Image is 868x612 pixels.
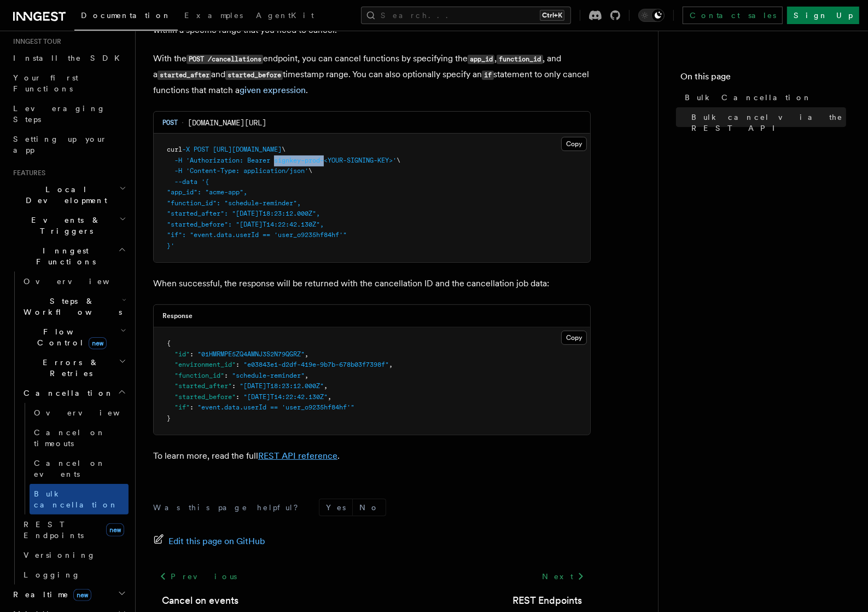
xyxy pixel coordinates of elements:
[184,11,243,20] span: Examples
[174,382,232,390] span: "started_after"
[153,448,591,464] p: To learn more, read the full .
[30,423,129,453] a: Cancel on timeouts
[249,3,321,30] a: AgentKit
[89,337,107,349] span: new
[19,296,122,317] span: Steps & Workflows
[305,350,308,358] span: ,
[153,276,591,291] p: When successful, the response will be returned with the cancellation ID and the cancellation job ...
[232,372,305,379] span: "schedule-reminder"
[186,157,397,164] span: 'Authorization: Bearer signkey-prod-<YOUR-SIGNING-KEY>'
[24,520,84,540] span: REST Endpoints
[19,388,114,399] span: Cancellation
[81,11,171,20] span: Documentation
[9,99,129,129] a: Leveraging Steps
[9,184,119,206] span: Local Development
[167,231,278,239] span: "if": "event.data.userId == '
[258,451,337,461] a: REST API reference
[224,372,228,379] span: :
[319,499,352,516] button: Yes
[9,215,119,236] span: Events & Triggers
[19,403,129,515] div: Cancellation
[174,393,236,401] span: "started_before"
[162,118,178,127] span: POST
[9,48,129,68] a: Install the SDK
[19,357,119,379] span: Errors & Retries
[243,393,328,401] span: "[DATE]T14:22:42.130Z"
[34,459,106,478] span: Cancel on events
[24,551,96,559] span: Versioning
[683,7,783,24] a: Contact sales
[153,51,591,98] p: With the endpoint, you can cancel functions by specifying the , , and a and timestamp range. You ...
[535,567,591,586] a: Next
[305,372,308,379] span: ,
[256,11,314,20] span: AgentKit
[638,9,665,22] button: Toggle dark mode
[13,73,78,93] span: Your first Functions
[174,167,182,175] span: -H
[13,104,106,124] span: Leveraging Steps
[30,484,129,515] a: Bulk cancellation
[9,210,129,241] button: Events & Triggers
[158,71,211,80] code: started_after
[106,523,124,536] span: new
[225,71,283,80] code: started_before
[19,565,129,585] a: Logging
[482,71,493,80] code: if
[24,570,80,579] span: Logging
[9,37,61,46] span: Inngest tour
[190,350,194,358] span: :
[168,534,265,549] span: Edit this page on GitHub
[787,7,859,24] a: Sign Up
[74,3,178,31] a: Documentation
[34,489,118,509] span: Bulk cancellation
[194,146,209,153] span: POST
[167,242,174,250] span: }'
[167,414,171,422] span: }
[213,146,282,153] span: [URL][DOMAIN_NAME]
[328,393,331,401] span: ,
[9,589,91,600] span: Realtime
[153,502,306,513] p: Was this page helpful?
[167,339,171,347] span: {
[680,88,846,107] a: Bulk Cancellation
[353,499,386,516] button: No
[243,361,389,368] span: "e03843e1-d2df-419e-9b7b-678b03f7398f"
[153,534,265,549] a: Edit this page on GitHub
[24,277,136,286] span: Overview
[308,167,312,175] span: \
[19,322,129,353] button: Flow Controlnew
[190,403,194,411] span: :
[561,331,587,345] button: Copy
[182,146,190,153] span: -X
[324,382,328,390] span: ,
[232,382,236,390] span: :
[19,515,129,545] a: REST Endpointsnew
[9,68,129,99] a: Your first Functions
[167,221,324,228] span: "started_before": "[DATE]T14:22:42.130Z",
[680,70,846,88] h4: On this page
[691,112,846,134] span: Bulk cancel via the REST API
[240,382,324,390] span: "[DATE]T18:23:12.000Z"
[197,403,354,411] span: "event.data.userId == 'user_o9235hf84hf'"
[9,272,129,585] div: Inngest Functions
[236,361,240,368] span: :
[282,146,286,153] span: \
[167,146,182,153] span: curl
[512,593,582,608] a: REST Endpoints
[174,403,190,411] span: "if"
[497,55,543,64] code: function_id
[201,178,209,186] span: '{
[19,545,129,565] a: Versioning
[561,137,587,151] button: Copy
[197,350,305,358] span: "01HMRMPE5ZQ4AMNJ3S2N79QGRZ"
[174,157,182,164] span: -H
[339,231,347,239] span: '"
[236,393,240,401] span: :
[19,326,120,348] span: Flow Control
[397,157,400,164] span: \
[19,272,129,291] a: Overview
[174,178,197,186] span: --data
[153,567,243,586] a: Previous
[9,129,129,160] a: Setting up your app
[389,361,393,368] span: ,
